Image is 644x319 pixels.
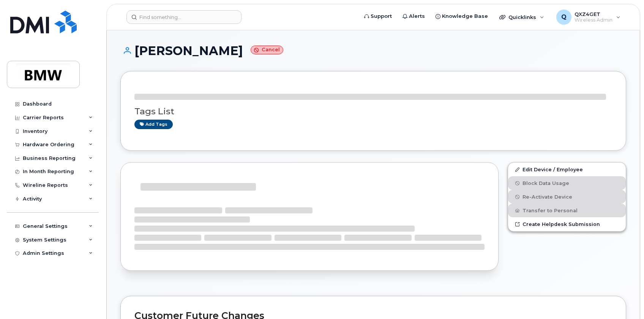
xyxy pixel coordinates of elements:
[134,120,173,129] a: Add tags
[522,194,572,200] span: Re-Activate Device
[134,107,612,116] h3: Tags List
[508,176,626,190] button: Block Data Usage
[251,46,283,54] small: Cancel
[508,163,626,176] a: Edit Device / Employee
[508,204,626,217] button: Transfer to Personal
[508,217,626,231] a: Create Helpdesk Submission
[120,44,626,57] h1: [PERSON_NAME]
[508,190,626,204] button: Re-Activate Device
